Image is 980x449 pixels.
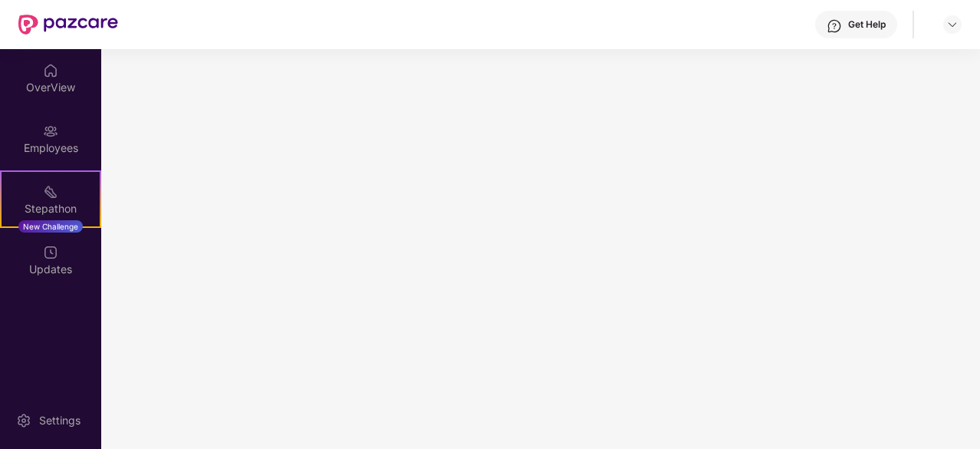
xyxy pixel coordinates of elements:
[827,18,842,34] img: svg+xml;base64,PHN2ZyBpZD0iSGVscC0zMngzMiIgeG1sbnM9Imh0dHA6Ly93d3cudzMub3JnLzIwMDAvc3ZnIiB3aWR0aD...
[18,220,83,233] div: New Challenge
[35,413,85,428] div: Settings
[18,15,118,35] img: New Pazcare Logo
[946,18,959,31] img: svg+xml;base64,PHN2ZyBpZD0iRHJvcGRvd24tMzJ4MzIiIHhtbG5zPSJodHRwOi8vd3d3LnczLm9yZy8yMDAwL3N2ZyIgd2...
[43,184,58,200] img: svg+xml;base64,PHN2ZyB4bWxucz0iaHR0cDovL3d3dy53My5vcmcvMjAwMC9zdmciIHdpZHRoPSIyMSIgaGVpZ2h0PSIyMC...
[848,18,886,31] div: Get Help
[2,201,100,216] div: Stepathon
[16,413,31,428] img: svg+xml;base64,PHN2ZyBpZD0iU2V0dGluZy0yMHgyMCIgeG1sbnM9Imh0dHA6Ly93d3cudzMub3JnLzIwMDAvc3ZnIiB3aW...
[43,245,58,260] img: svg+xml;base64,PHN2ZyBpZD0iVXBkYXRlZCIgeG1sbnM9Imh0dHA6Ly93d3cudzMub3JnLzIwMDAvc3ZnIiB3aWR0aD0iMj...
[43,63,58,78] img: svg+xml;base64,PHN2ZyBpZD0iSG9tZSIgeG1sbnM9Imh0dHA6Ly93d3cudzMub3JnLzIwMDAvc3ZnIiB3aWR0aD0iMjAiIG...
[43,124,58,139] img: svg+xml;base64,PHN2ZyBpZD0iRW1wbG95ZWVzIiB4bWxucz0iaHR0cDovL3d3dy53My5vcmcvMjAwMC9zdmciIHdpZHRoPS...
